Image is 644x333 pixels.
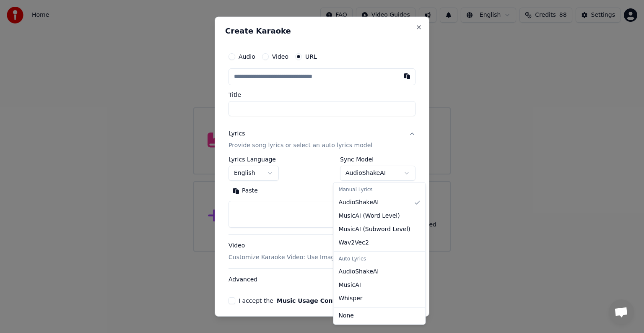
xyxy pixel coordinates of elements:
[338,198,379,207] span: AudioShakeAI
[335,253,423,265] div: Auto Lyrics
[338,212,400,220] span: MusicAI ( Word Level )
[338,225,410,234] span: MusicAI ( Subword Level )
[338,281,361,289] span: MusicAI
[338,294,362,303] span: Whisper
[338,239,369,247] span: Wav2Vec2
[338,268,379,276] span: AudioShakeAI
[335,184,423,196] div: Manual Lyrics
[338,312,354,320] span: None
